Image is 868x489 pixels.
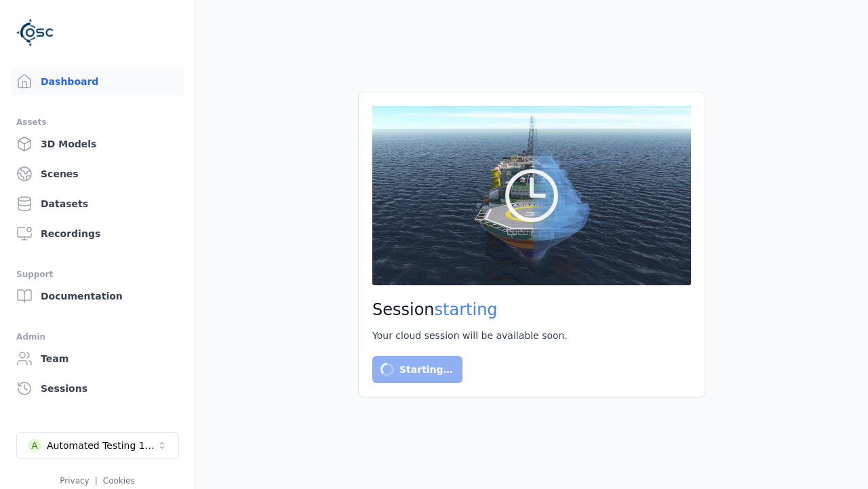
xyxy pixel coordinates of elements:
[103,476,135,486] a: Cookies
[16,266,178,283] div: Support
[16,114,178,130] div: Assets
[11,375,184,402] a: Sessions
[11,345,184,372] a: Team
[11,190,184,217] a: Datasets
[11,160,184,187] a: Scenes
[11,220,184,247] a: Recordings
[372,299,691,321] h2: Session
[28,439,41,452] div: A
[372,356,462,383] button: Starting…
[16,432,179,459] button: Select a workspace
[47,439,157,452] div: Automated Testing 1 - Playwright
[435,300,498,319] span: starting
[11,130,184,158] a: 3D Models
[11,68,184,95] a: Dashboard
[372,329,691,342] div: Your cloud session will be available soon.
[11,283,184,310] a: Documentation
[16,329,178,345] div: Admin
[16,14,54,52] img: Logo
[60,476,89,486] a: Privacy
[95,476,98,486] span: |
